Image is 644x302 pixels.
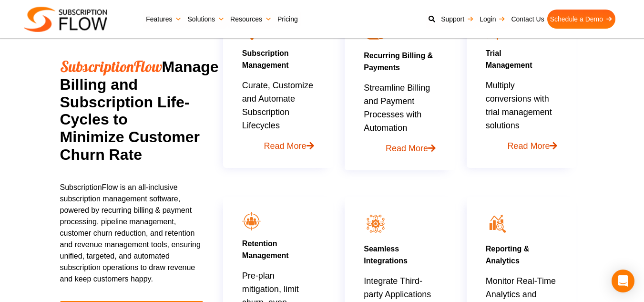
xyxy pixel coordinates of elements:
p: Multiply conversions with trial management solutions [486,79,558,153]
img: seamless integration [364,212,388,236]
a: Read More [486,132,558,153]
h2: Manage Billing and Subscription Life-Cycles to Minimize Customer Churn Rate [60,58,205,164]
a: Contact Us [508,10,547,29]
a: Read More [364,135,436,155]
a: SeamlessIntegrations [364,245,408,265]
div: Open Intercom Messenger [612,270,634,292]
a: Reporting &Analytics [486,245,530,265]
a: Solutions [184,10,227,29]
p: Curate, Customize and Automate Subscription Lifecycles [242,79,314,153]
a: Pricing [275,10,301,29]
p: Streamline Billing and Payment Processes with Automation [364,81,436,155]
a: Login [477,10,508,29]
a: Resources [227,10,275,29]
a: Support [438,10,477,29]
a: RetentionManagement [242,240,289,260]
a: Features [143,10,184,29]
p: SubscriptionFlow is an all-inclusive subscription management software, powered by recurring billi... [60,182,205,285]
a: Read More [242,132,314,153]
span: SubscriptionFlow [60,57,162,76]
img: icon12 [486,212,510,236]
img: Subscriptionflow [24,7,107,32]
img: icon9 [242,212,261,230]
a: Subscription Management [242,49,289,69]
a: TrialManagement [486,49,532,69]
a: Recurring Billing & Payments [364,52,433,72]
a: Schedule a Demo [547,10,615,29]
